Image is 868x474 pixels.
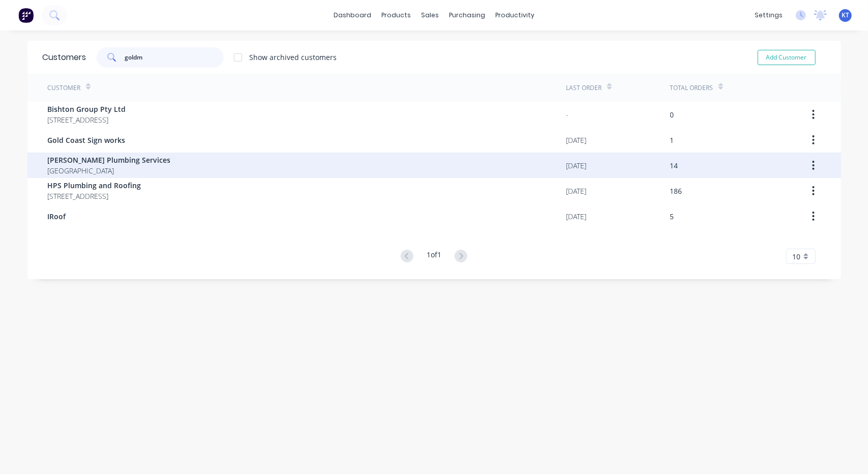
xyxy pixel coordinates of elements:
[670,135,674,145] div: 1
[48,165,171,176] span: [GEOGRAPHIC_DATA]
[758,50,816,65] button: Add Customer
[250,52,337,63] div: Show archived customers
[48,180,141,191] span: HPS Plumbing and Roofing
[125,47,224,68] input: Search customers...
[566,109,569,120] div: -
[18,8,34,23] img: Factory
[842,11,849,20] span: KT
[444,8,490,23] div: purchasing
[670,211,674,222] div: 5
[48,104,126,114] span: Bishton Group Pty Ltd
[48,83,81,93] div: Customer
[793,251,801,262] span: 10
[48,211,66,222] span: IRoof
[566,186,587,196] div: [DATE]
[48,114,126,125] span: [STREET_ADDRESS]
[750,8,788,23] div: settings
[566,83,602,93] div: Last Order
[328,8,376,23] a: dashboard
[416,8,444,23] div: sales
[670,160,678,171] div: 14
[427,249,441,264] div: 1 of 1
[670,109,674,120] div: 0
[566,135,587,145] div: [DATE]
[566,211,587,222] div: [DATE]
[43,51,86,64] div: Customers
[376,8,416,23] div: products
[566,160,587,171] div: [DATE]
[48,135,126,145] span: Gold Coast Sign works
[490,8,540,23] div: productivity
[48,155,171,165] span: [PERSON_NAME] Plumbing Services
[670,83,713,93] div: Total Orders
[48,191,141,201] span: [STREET_ADDRESS]
[670,186,682,196] div: 186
